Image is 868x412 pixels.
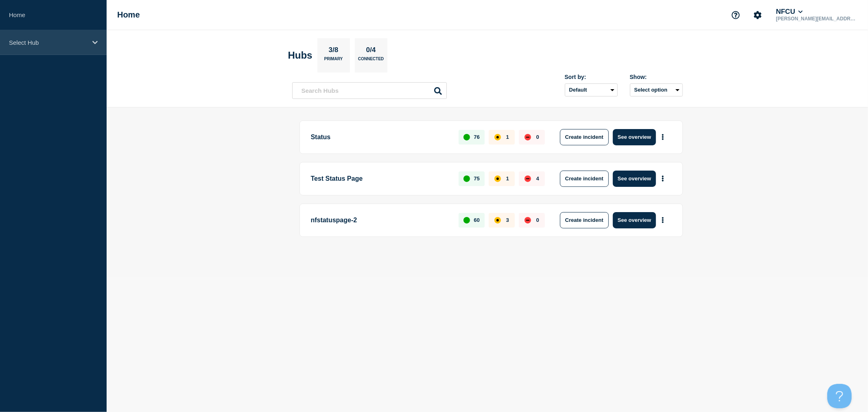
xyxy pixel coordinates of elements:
[560,129,609,145] button: Create incident
[9,39,87,46] p: Select Hub
[324,57,343,65] p: Primary
[474,175,479,182] p: 75
[560,212,609,228] button: Create incident
[658,171,668,186] button: More actions
[565,74,618,80] div: Sort by:
[474,134,479,140] p: 76
[536,217,539,223] p: 0
[774,8,805,16] button: NFCU
[494,134,501,140] div: affected
[560,171,609,187] button: Create incident
[658,129,668,145] button: More actions
[525,134,531,140] div: down
[506,217,509,223] p: 3
[613,129,656,145] button: See overview
[630,83,683,96] button: Select option
[506,134,509,140] p: 1
[536,134,539,140] p: 0
[565,83,618,96] select: Sort by
[613,171,656,187] button: See overview
[827,384,852,408] iframe: Help Scout Beacon - Open
[774,16,859,22] p: [PERSON_NAME][EMAIL_ADDRESS][DOMAIN_NAME]
[474,217,479,223] p: 60
[117,10,140,20] h1: Home
[358,57,384,65] p: Connected
[288,50,313,61] h2: Hubs
[363,46,379,57] p: 0/4
[311,171,450,187] p: Test Status Page
[326,46,341,57] p: 3/8
[525,217,531,224] div: down
[311,129,450,145] p: Status
[494,217,501,224] div: affected
[525,175,531,182] div: down
[749,7,766,24] button: Account settings
[536,175,539,182] p: 4
[311,212,450,228] p: nfstatuspage-2
[292,82,447,99] input: Search Hubs
[613,212,656,228] button: See overview
[464,217,470,224] div: up
[727,7,744,24] button: Support
[464,134,470,140] div: up
[464,175,470,182] div: up
[630,74,683,80] div: Show:
[494,175,501,182] div: affected
[658,213,668,228] button: More actions
[506,175,509,182] p: 1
